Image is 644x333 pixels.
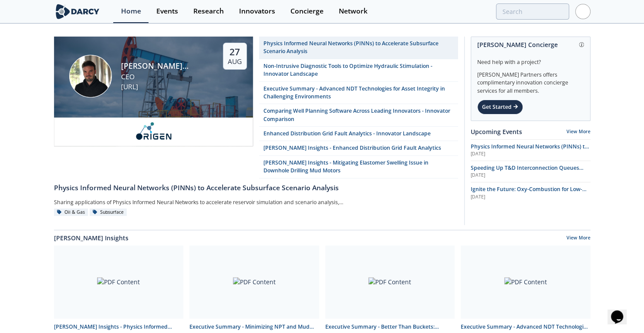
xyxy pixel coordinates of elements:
a: Physics Informed Neural Networks (PINNs) to Accelerate Subsurface Scenario Analysis [DATE] [471,143,590,158]
div: [DATE] [471,194,590,201]
div: Executive Summary - Better Than Buckets: Advancing Hole Cleaning with Automated Cuttings Monitoring [325,323,455,331]
div: [DATE] [471,172,590,179]
a: [PERSON_NAME] Insights - Mitigating Elastomer Swelling Issue in Downhole Drilling Mud Motors [259,156,458,178]
div: Executive Summary - Advanced NDT Technologies for Asset Integrity in Challenging Environments [461,323,590,331]
img: origen.ai.png [131,122,175,140]
a: View More [566,235,590,242]
a: View More [566,128,590,135]
a: Ruben Rodriguez Torrado [PERSON_NAME] [PERSON_NAME] CEO [URL] 27 Aug [54,37,253,178]
div: Subsurface [90,209,127,216]
div: Network [339,8,368,15]
div: Get Started [477,100,523,114]
img: information.svg [579,42,584,47]
div: CEO [121,72,208,82]
div: 27 [228,46,242,57]
div: Events [156,8,178,15]
img: Profile [575,4,590,19]
div: [PERSON_NAME] Partners offers complimentary innovation concierge services for all members. [477,66,584,95]
a: Enhanced Distribution Grid Fault Analytics - Innovator Landscape [259,127,458,141]
a: Non-Intrusive Diagnostic Tools to Optimize Hydraulic Stimulation - Innovator Landscape [259,59,458,82]
div: Sharing applications of Physics Informed Neural Networks to accelerate reservoir simulation and s... [54,196,347,209]
span: Physics Informed Neural Networks (PINNs) to Accelerate Subsurface Scenario Analysis [471,143,589,158]
a: [PERSON_NAME] Insights [54,233,128,242]
a: Comparing Well Planning Software Across Leading Innovators - Innovator Comparison [259,104,458,127]
div: [PERSON_NAME] Concierge [477,37,584,52]
div: Aug [228,57,242,66]
div: [DATE] [471,151,590,158]
span: Ignite the Future: Oxy-Combustion for Low-Carbon Power [471,185,587,201]
div: [PERSON_NAME] [PERSON_NAME] [121,60,208,71]
span: Speeding Up T&D Interconnection Queues with Enhanced Software Solutions [471,164,583,179]
div: Home [121,8,141,15]
a: Upcoming Events [471,127,522,136]
div: Research [193,8,224,15]
div: Need help with a project? [477,52,584,66]
img: logo-wide.svg [54,4,101,19]
div: Innovators [239,8,275,15]
div: Physics Informed Neural Networks (PINNs) to Accelerate Subsurface Scenario Analysis [54,183,458,193]
div: Concierge [290,8,324,15]
a: Ignite the Future: Oxy-Combustion for Low-Carbon Power [DATE] [471,185,590,200]
iframe: chat widget [607,298,635,324]
a: Executive Summary - Advanced NDT Technologies for Asset Integrity in Challenging Environments [259,82,458,104]
div: Oil & Gas [54,209,88,216]
a: Speeding Up T&D Interconnection Queues with Enhanced Software Solutions [DATE] [471,164,590,179]
div: [URL] [121,82,208,92]
div: Executive Summary - Minimizing NPT and Mud Costs with Automated Fluids Intelligence [189,323,319,331]
div: [PERSON_NAME] Insights - Physics Informed Neural Networks to Accelerate Subsurface Scenario Analysis [54,323,184,331]
input: Advanced Search [496,3,569,20]
div: Physics Informed Neural Networks (PINNs) to Accelerate Subsurface Scenario Analysis [263,40,453,56]
a: Physics Informed Neural Networks (PINNs) to Accelerate Subsurface Scenario Analysis [259,37,458,59]
img: Ruben Rodriguez Torrado [69,55,112,98]
a: Physics Informed Neural Networks (PINNs) to Accelerate Subsurface Scenario Analysis [54,178,458,193]
a: [PERSON_NAME] Insights - Enhanced Distribution Grid Fault Analytics [259,141,458,155]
